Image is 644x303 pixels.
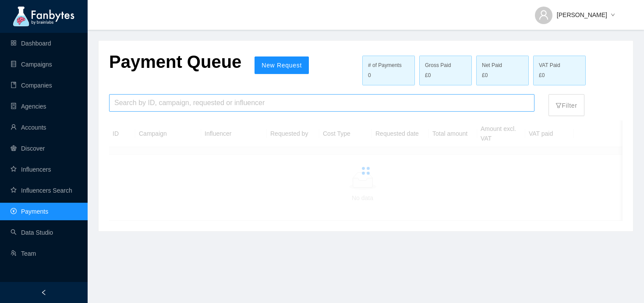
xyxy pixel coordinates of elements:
[548,94,584,116] button: filterFilter
[11,82,52,89] a: bookCompanies
[109,51,241,72] p: Payment Queue
[11,61,52,68] a: databaseCampaigns
[528,4,622,18] button: [PERSON_NAME]down
[556,102,562,109] span: filter
[539,61,580,70] div: VAT Paid
[425,71,431,80] span: £0
[11,145,45,152] a: radar-chartDiscover
[11,166,51,173] a: starInfluencers
[482,71,488,80] span: £0
[11,229,53,236] a: searchData Studio
[11,103,46,110] a: containerAgencies
[368,72,371,78] span: 0
[11,208,48,215] a: pay-circlePayments
[556,96,577,110] p: Filter
[425,61,466,70] div: Gross Paid
[539,71,545,80] span: £0
[41,289,47,296] span: left
[11,40,51,47] a: appstoreDashboard
[255,56,309,74] button: New Request
[538,10,549,20] span: user
[11,187,72,194] a: starInfluencers Search
[482,61,523,70] div: Net Paid
[11,124,46,131] a: userAccounts
[611,13,615,18] span: down
[11,250,36,257] a: usergroup-addTeam
[262,62,302,69] span: New Request
[557,10,607,20] span: [PERSON_NAME]
[368,61,409,70] div: # of Payments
